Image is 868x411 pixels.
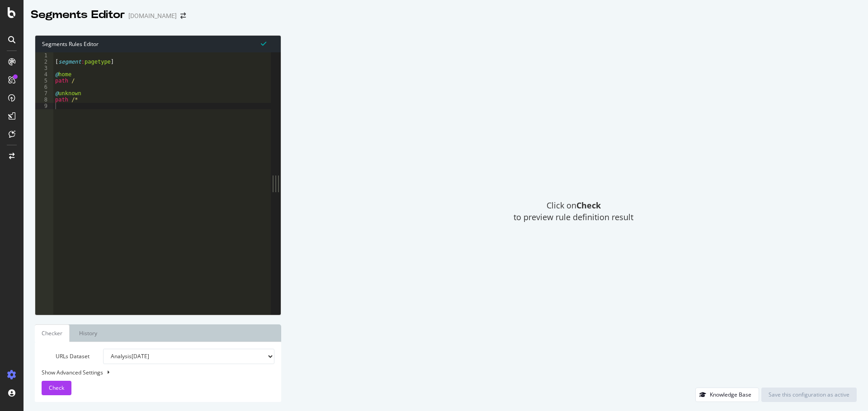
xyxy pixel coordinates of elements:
[35,103,53,109] div: 9
[35,71,53,78] div: 4
[49,384,64,392] span: Check
[42,381,71,395] button: Check
[180,13,186,19] div: arrow-right-arrow-left
[35,324,70,342] a: Checker
[576,200,601,211] strong: Check
[31,7,125,23] div: Segments Editor
[35,59,53,65] div: 2
[35,349,96,364] label: URLs Dataset
[35,97,53,103] div: 8
[695,391,759,398] a: Knowledge Base
[35,78,53,84] div: 5
[35,36,281,52] div: Segments Rules Editor
[35,369,268,376] div: Show Advanced Settings
[261,39,266,48] span: Syntax is valid
[35,52,53,59] div: 1
[35,65,53,71] div: 3
[761,388,857,402] button: Save this configuration as active
[72,324,104,342] a: History
[710,391,751,398] div: Knowledge Base
[128,11,177,20] div: [DOMAIN_NAME]
[35,90,53,97] div: 7
[769,391,849,398] div: Save this configuration as active
[695,388,759,402] button: Knowledge Base
[35,84,53,90] div: 6
[514,200,633,223] span: Click on to preview rule definition result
